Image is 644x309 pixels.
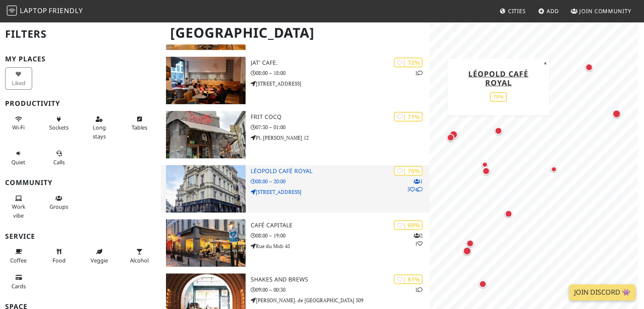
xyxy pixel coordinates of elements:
[5,99,156,108] h3: Productivity
[49,6,83,15] span: Friendly
[251,296,430,304] p: [PERSON_NAME]. de [GEOGRAPHIC_DATA] 509
[5,112,32,135] button: Wi-Fi
[5,21,156,47] h2: Filters
[5,245,32,267] button: Coffee
[166,165,245,212] img: Léopold Café Royal
[45,245,72,267] button: Food
[50,203,68,210] span: Group tables
[251,69,430,77] p: 08:00 – 18:00
[251,276,430,283] h3: Shakes and Brews
[251,177,430,185] p: 08:00 – 20:00
[480,160,490,170] div: Map marker
[5,191,32,222] button: Work vibe
[166,111,245,158] img: Frit Cocq
[251,59,430,66] h3: JAT' Cafe.
[130,257,149,264] span: Alcohol
[490,92,507,102] div: 70%
[93,124,106,140] span: Long stays
[251,123,430,131] p: 07:30 – 01:00
[415,286,423,294] p: 1
[5,232,156,240] h3: Service
[161,165,429,212] a: Léopold Café Royal | 70% 134 Léopold Café Royal 08:00 – 20:00 [STREET_ADDRESS]
[251,80,430,88] p: [STREET_ADDRESS]
[45,146,72,169] button: Calls
[12,124,25,131] span: Stable Wi-Fi
[91,257,108,264] span: Veggie
[126,245,153,267] button: Alcohol
[251,232,430,240] p: 08:00 – 19:00
[535,3,562,19] a: Add
[251,134,430,142] p: Pl. [PERSON_NAME] 12
[477,279,488,290] div: Map marker
[86,245,113,267] button: Veggie
[166,57,245,104] img: JAT' Cafe.
[49,124,69,131] span: Power sockets
[448,129,459,141] div: Map marker
[11,282,26,290] span: Credit cards
[251,286,430,294] p: 09:00 – 00:30
[163,21,428,44] h1: [GEOGRAPHIC_DATA]
[45,191,72,214] button: Groups
[394,166,423,176] div: | 70%
[569,284,636,301] a: Join Discord 👾
[547,7,559,15] span: Add
[45,112,72,135] button: Sockets
[414,232,423,248] p: 2 1
[407,177,423,193] p: 1 3 4
[583,62,594,73] div: Map marker
[579,7,631,15] span: Join Community
[549,164,559,174] div: Map marker
[415,69,423,77] p: 1
[5,55,156,63] h3: My Places
[508,7,526,15] span: Cities
[464,238,475,249] div: Map marker
[567,3,635,19] a: Join Community
[611,108,622,120] div: Map marker
[394,220,423,230] div: | 69%
[161,219,429,267] a: Café Capitale | 69% 21 Café Capitale 08:00 – 19:00 Rue du Midi 45
[251,188,430,196] p: [STREET_ADDRESS]
[53,257,66,264] span: Food
[166,219,245,267] img: Café Capitale
[53,158,65,166] span: Video/audio calls
[86,112,113,143] button: Long stays
[5,179,156,187] h3: Community
[394,58,423,67] div: | 72%
[394,274,423,284] div: | 61%
[251,168,430,175] h3: Léopold Café Royal
[481,166,492,177] div: Map marker
[493,125,504,136] div: Map marker
[5,270,32,293] button: Cards
[161,57,429,104] a: JAT' Cafe. | 72% 1 JAT' Cafe. 08:00 – 18:00 [STREET_ADDRESS]
[7,4,83,19] a: LaptopFriendly LaptopFriendly
[251,113,430,121] h3: Frit Cocq
[251,242,430,250] p: Rue du Midi 45
[10,257,27,264] span: Coffee
[541,58,549,68] button: Close popup
[126,112,153,135] button: Tables
[5,146,32,169] button: Quiet
[12,203,25,219] span: People working
[11,158,25,166] span: Quiet
[7,6,17,16] img: LaptopFriendly
[461,245,473,257] div: Map marker
[251,222,430,229] h3: Café Capitale
[496,3,529,19] a: Cities
[394,112,423,121] div: | 71%
[20,6,47,15] span: Laptop
[503,208,514,219] div: Map marker
[468,68,528,87] a: Léopold Café Royal
[445,132,456,143] div: Map marker
[161,111,429,158] a: Frit Cocq | 71% Frit Cocq 07:30 – 01:00 Pl. [PERSON_NAME] 12
[132,124,147,131] span: Work-friendly tables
